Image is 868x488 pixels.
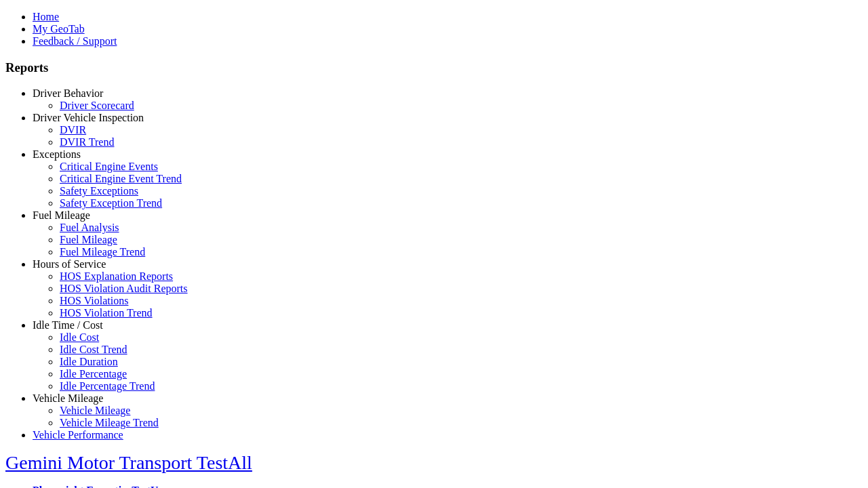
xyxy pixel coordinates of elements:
[60,356,118,367] a: Idle Duration
[60,283,188,294] a: HOS Violation Audit Reports
[33,209,90,221] a: Fuel Mileage
[33,258,106,270] a: Hours of Service
[60,295,128,306] a: HOS Violations
[60,197,162,209] a: Safety Exception Trend
[33,392,103,404] a: Vehicle Mileage
[60,124,86,136] a: DVIR
[60,368,127,380] a: Idle Percentage
[60,380,155,392] a: Idle Percentage Trend
[33,148,81,160] a: Exceptions
[60,246,145,258] a: Fuel Mileage Trend
[33,112,144,123] a: Driver Vehicle Inspection
[60,161,158,172] a: Critical Engine Events
[33,23,85,35] a: My GeoTab
[60,405,130,416] a: Vehicle Mileage
[33,319,103,331] a: Idle Time / Cost
[33,429,123,441] a: Vehicle Performance
[60,344,127,355] a: Idle Cost Trend
[60,234,117,245] a: Fuel Mileage
[60,185,138,197] a: Safety Exceptions
[60,222,119,233] a: Fuel Analysis
[5,60,863,75] h3: Reports
[33,87,103,99] a: Driver Behavior
[5,452,252,473] a: Gemini Motor Transport TestAll
[60,136,114,148] a: DVIR Trend
[60,307,153,319] a: HOS Violation Trend
[60,417,159,428] a: Vehicle Mileage Trend
[60,100,134,111] a: Driver Scorecard
[60,173,182,184] a: Critical Engine Event Trend
[60,270,173,282] a: HOS Explanation Reports
[60,331,99,343] a: Idle Cost
[33,11,59,22] a: Home
[33,35,117,47] a: Feedback / Support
